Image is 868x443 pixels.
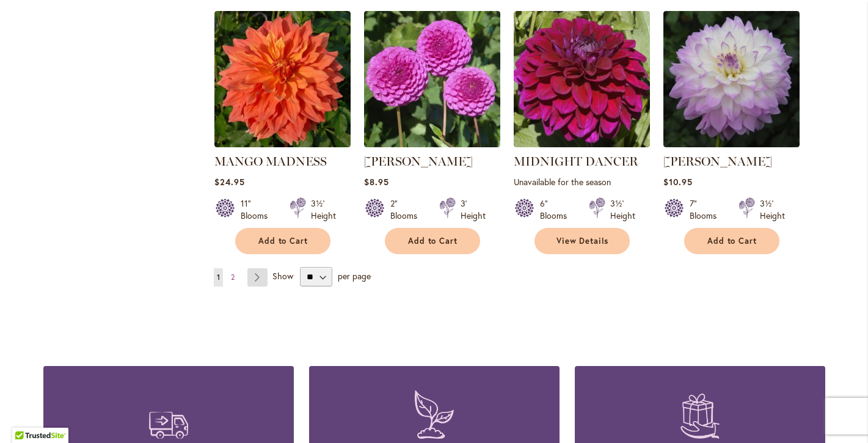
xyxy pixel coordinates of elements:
[663,154,772,169] a: [PERSON_NAME]
[534,228,630,254] a: View Details
[610,197,635,222] div: 3½' Height
[514,176,650,188] p: Unavailable for the season
[214,11,351,147] img: Mango Madness
[364,176,389,188] span: $8.95
[514,138,650,150] a: Midnight Dancer
[663,138,800,150] a: MIKAYLA MIRANDA
[461,197,486,222] div: 3' Height
[514,11,650,147] img: Midnight Dancer
[385,228,480,254] button: Add to Cart
[311,197,336,222] div: 3½' Height
[235,228,330,254] button: Add to Cart
[214,176,245,188] span: $24.95
[390,197,425,222] div: 2" Blooms
[707,236,757,246] span: Add to Cart
[663,11,800,147] img: MIKAYLA MIRANDA
[9,400,43,434] iframe: Launch Accessibility Center
[364,11,500,147] img: MARY MUNNS
[556,236,609,246] span: View Details
[231,273,235,282] span: 2
[663,176,693,188] span: $10.95
[364,154,473,169] a: [PERSON_NAME]
[272,270,293,282] span: Show
[338,270,371,282] span: per page
[258,236,308,246] span: Add to Cart
[540,197,574,222] div: 6" Blooms
[514,154,638,169] a: MIDNIGHT DANCER
[684,228,779,254] button: Add to Cart
[217,273,220,282] span: 1
[690,197,724,222] div: 7" Blooms
[214,138,351,150] a: Mango Madness
[228,268,238,287] a: 2
[214,154,327,169] a: MANGO MADNESS
[760,197,785,222] div: 3½' Height
[364,138,500,150] a: MARY MUNNS
[408,236,458,246] span: Add to Cart
[241,197,275,222] div: 11" Blooms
